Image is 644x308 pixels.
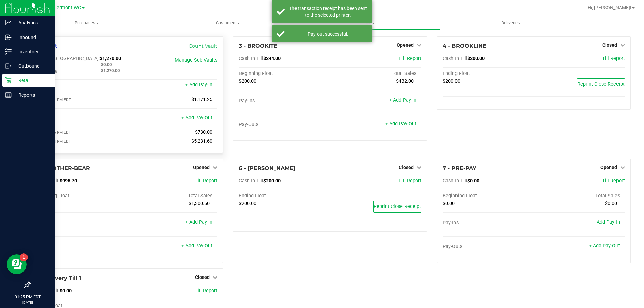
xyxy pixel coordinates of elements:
inline-svg: Inventory [5,48,12,55]
p: Retail [12,76,52,84]
div: Total Sales [534,193,625,199]
span: Clermont WC [52,5,81,11]
span: $0.00 [443,201,455,206]
span: $1,270.00 [100,56,121,61]
span: $200.00 [467,56,485,61]
p: Reports [12,91,52,99]
p: Inventory [12,48,52,56]
div: Ending Float [239,193,330,199]
div: Beginning Float [443,193,534,199]
a: Count Vault [189,43,217,49]
div: The transaction receipt has been sent to the selected printer. [288,5,367,18]
span: Cash In Till [239,178,263,184]
inline-svg: Outbound [5,63,12,69]
div: Pay-Outs [239,122,330,128]
div: Beginning Float [35,193,126,199]
span: 9 - Delivery Till 1 [35,275,81,281]
span: $730.00 [195,129,212,135]
p: Analytics [12,19,52,27]
div: Pay-out successful. [288,30,367,37]
a: Deliveries [440,16,581,30]
p: [DATE] [3,300,52,305]
span: Hi, [PERSON_NAME]! [588,5,631,10]
div: Total Sales [330,71,421,77]
span: $995.70 [60,178,77,184]
span: Opened [397,42,414,48]
inline-svg: Reports [5,91,12,98]
span: Closed [602,42,617,48]
a: + Add Pay-In [389,97,416,103]
span: Reprint Close Receipt [577,81,625,87]
span: Cash In Till [443,178,467,184]
a: Till Report [602,178,625,184]
a: + Add Pay-In [185,82,212,88]
iframe: Resource center unread badge [20,253,28,261]
span: 7 - PRE-PAY [443,165,476,171]
span: $0.00 [467,178,479,184]
a: Customers [157,16,299,30]
a: Till Report [195,288,217,294]
div: Pay-Ins [443,220,534,226]
span: $0.00 [60,288,72,294]
span: 4 - BROOKLINE [443,43,486,49]
p: 01:25 PM EDT [3,294,52,300]
span: Reprint Close Receipt [374,204,421,209]
span: 5 - BROTHER-BEAR [35,165,90,171]
span: $1,270.00 [101,68,120,73]
span: Opened [600,165,617,170]
div: Pay-Outs [35,116,126,122]
div: Pay-Ins [35,220,126,226]
a: Till Report [195,178,217,184]
span: $244.00 [263,56,281,61]
p: Inbound [12,33,52,41]
span: 3 - BROOKITE [239,43,277,49]
div: Pay-Outs [35,244,126,250]
span: Closed [195,274,210,280]
span: $1,300.50 [189,201,210,206]
div: Ending Float [443,71,534,77]
iframe: Resource center [7,254,27,274]
span: $200.00 [263,178,281,184]
a: + Add Pay-In [593,219,620,225]
a: Purchases [16,16,157,30]
a: Till Report [602,56,625,61]
div: Beginning Float [239,71,330,77]
span: $200.00 [239,78,256,84]
a: + Add Pay-Out [385,121,416,127]
span: Cash In [GEOGRAPHIC_DATA]: [35,56,100,61]
p: Outbound [12,62,52,70]
span: Cash In Till [443,56,467,61]
span: $432.00 [396,78,414,84]
span: Closed [399,165,414,170]
span: $200.00 [239,201,256,206]
span: Purchases [16,20,157,26]
span: 6 - [PERSON_NAME] [239,165,296,171]
button: Reprint Close Receipt [577,78,625,90]
a: + Add Pay-Out [181,243,212,249]
span: Till Report [398,56,421,61]
button: Reprint Close Receipt [373,201,421,213]
inline-svg: Analytics [5,19,12,26]
span: $0.00 [605,201,617,206]
a: Manage Sub-Vaults [175,57,217,63]
div: Pay-Ins [239,98,330,104]
span: $5,231.60 [191,138,212,144]
span: Cash In Till [239,56,263,61]
a: + Add Pay-Out [589,243,620,249]
div: Pay-Outs [443,244,534,250]
div: Total Sales [126,193,218,199]
div: Pay-Ins [35,83,126,89]
span: $200.00 [443,78,460,84]
span: Customers [158,20,298,26]
inline-svg: Retail [5,77,12,84]
span: $0.00 [101,62,112,67]
a: Till Report [398,178,421,184]
span: Deliveries [492,20,529,26]
a: + Add Pay-In [185,219,212,225]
